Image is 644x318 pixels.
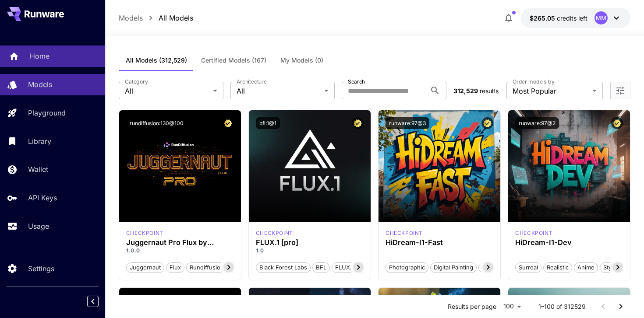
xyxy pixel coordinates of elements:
button: Certified Model – Vetted for best performance and includes a commercial license. [481,117,493,129]
h3: Juggernaut Pro Flux by RunDiffusion [126,238,234,247]
p: checkpoint [386,229,423,237]
button: Surreal [515,262,541,273]
div: $265.04934 [530,14,587,23]
span: Surreal [516,263,541,272]
button: Stylized [600,262,628,273]
div: MM [594,11,608,24]
button: juggernaut [126,262,164,273]
span: Stylized [600,263,627,272]
p: checkpoint [256,229,293,237]
div: 100 [500,300,524,313]
div: fluxpro [256,229,293,237]
p: Home [30,51,50,61]
p: Models [28,79,52,90]
span: Cinematic [479,263,512,272]
span: All [237,86,321,96]
span: results [480,87,499,94]
button: rundiffusion:110@101 [126,295,185,307]
div: FLUX.1 D [126,229,163,237]
span: BFL [313,263,329,272]
button: Go to next page [612,298,630,315]
p: Library [28,136,51,147]
p: Playground [28,108,66,118]
button: Certified Model – Vetted for best performance and includes a commercial license. [611,295,623,307]
span: Anime [574,263,598,272]
button: bfl:1@1 [256,117,280,129]
button: FLUX.1 [pro] [332,262,372,273]
p: API Keys [28,192,57,203]
button: $265.04934MM [521,8,630,28]
span: Photographic [386,263,428,272]
h3: FLUX.1 [pro] [256,238,364,247]
span: All Models (312,529) [126,56,187,64]
button: rundiffusion:130@100 [126,117,187,129]
span: Realistic [544,263,572,272]
nav: breadcrumb [119,13,193,23]
span: flux [166,263,184,272]
button: bfl:1@5 [515,295,540,307]
div: Collapse sidebar [94,294,105,309]
a: Models [119,13,143,23]
button: Photographic [386,262,428,273]
button: Black Forest Labs [256,262,311,273]
button: Open more filters [615,85,626,96]
p: Wallet [28,164,48,175]
span: 312,529 [453,87,478,94]
h3: HiDream-I1-Fast [386,238,493,247]
button: runware:97@2 [515,117,559,129]
button: Certified Model – Vetted for best performance and includes a commercial license. [352,117,364,129]
button: Realistic [543,262,572,273]
button: flux [166,262,184,273]
button: Cinematic [478,262,512,273]
span: juggernaut [127,263,164,272]
button: runware:97@3 [386,117,429,129]
button: Anime [574,262,598,273]
p: 1–100 of 312529 [538,302,586,311]
label: Search [348,78,365,85]
button: BFL [312,262,330,273]
p: 1.0 [256,247,364,255]
span: My Models (0) [280,56,323,64]
span: rundiffusion [187,263,227,272]
button: Digital Painting [430,262,477,273]
div: HiDream Fast [386,229,423,237]
button: Certified Model – Vetted for best performance and includes a commercial license. [222,295,234,307]
span: credits left [557,14,587,22]
label: Architecture [237,78,266,85]
span: Certified Models (167) [201,56,266,64]
button: bfl:3@1 [256,295,281,307]
p: 1.0.0 [126,247,234,255]
div: HiDream Dev [515,229,552,237]
button: Collapse sidebar [87,296,99,307]
p: Settings [28,263,54,274]
span: Black Forest Labs [256,263,310,272]
button: Certified Model – Vetted for best performance and includes a commercial license. [481,295,493,307]
p: checkpoint [515,229,552,237]
label: Category [125,78,148,85]
button: Certified Model – Vetted for best performance and includes a commercial license. [611,117,623,129]
button: bfl:4@1 [386,295,411,307]
span: All [125,86,209,96]
span: Digital Painting [431,263,476,272]
span: Most Popular [513,86,589,96]
a: All Models [159,13,193,23]
p: Results per page [448,302,496,311]
span: FLUX.1 [pro] [332,263,372,272]
button: rundiffusion [186,262,227,273]
button: Certified Model – Vetted for best performance and includes a commercial license. [222,117,234,129]
p: checkpoint [126,229,163,237]
span: $265.05 [530,14,557,22]
label: Order models by [513,78,554,85]
p: Usage [28,221,49,231]
h3: HiDream-I1-Dev [515,238,623,247]
button: Certified Model – Vetted for best performance and includes a commercial license. [352,295,364,307]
